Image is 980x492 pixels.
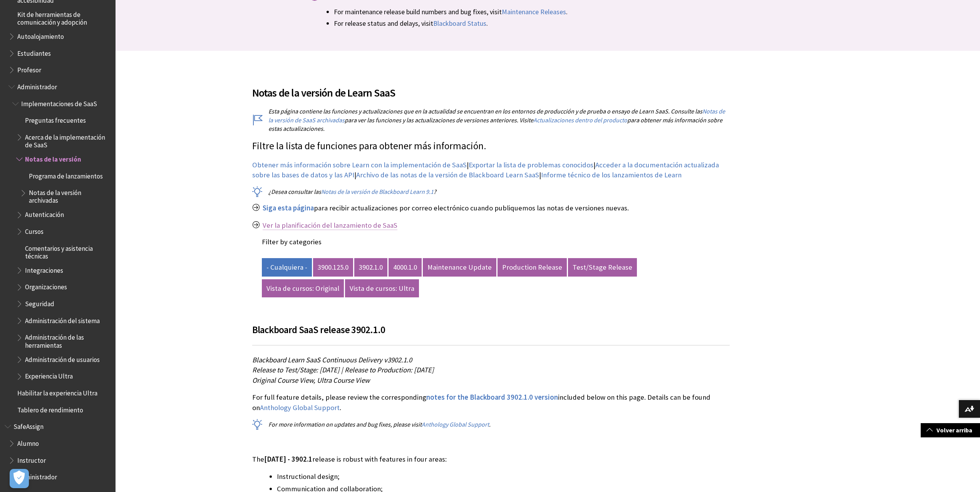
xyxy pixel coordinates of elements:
[17,47,51,57] span: Estudiantes
[17,80,57,91] span: Administrador
[17,470,57,481] span: Administrador
[25,353,100,364] span: Administración de usuarios
[252,160,719,180] a: Acceder a la documentación actualizada sobre las bases de datos y las API
[252,355,412,364] span: Blackboard Learn SaaS Continuous Delivery v3902.1.0
[354,258,387,277] a: 3902.1.0
[356,170,539,180] a: Archivo de las notas de la versión de Blackboard Learn SaaS
[25,242,110,260] span: Comentarios y asistencia técnicas
[345,279,419,298] a: Vista de cursos: Ultra
[262,237,322,246] label: Filter by categories
[29,170,103,180] span: Programa de lanzamientos
[13,420,44,430] span: SafeAssign
[17,63,41,74] span: Profesor
[10,469,29,488] button: Abrir preferencias
[25,370,73,380] span: Experiencia Ultra
[17,30,64,40] span: Autoalojamiento
[498,258,567,277] a: Production Release
[25,153,81,163] span: Notas de la versión
[422,420,489,429] a: Anthology Global Support
[264,455,312,464] span: [DATE] - 3902.1
[541,170,682,180] a: Informe técnico de los lanzamientos de Learn
[17,8,110,26] span: Kit de herramientas de comunicación y adopción
[263,221,397,230] a: Ver la planificación del lanzamiento de SaaS
[25,208,64,219] span: Autenticación
[29,187,110,205] span: Notas de la versión archivadas
[21,97,97,108] span: Implementaciones de SaaS
[17,387,97,397] span: Habilitar la experiencia Ultra
[260,403,340,412] a: Anthology Global Support
[252,139,730,153] p: Filtre la lista de funciones para obtener más información.
[252,187,730,196] p: ¿Desea consultar las ?
[252,160,467,170] a: Obtener más información sobre Learn con la implementación de SaaS
[5,420,111,484] nav: Book outline for Blackboard SafeAssign
[263,203,314,213] a: Siga esta página
[252,75,730,101] h2: Notas de la versión de Learn SaaS
[252,107,730,133] p: Esta página contiene las funciones y actualizaciones que en la actualidad se encuentran en los en...
[334,18,787,28] li: For release status and delays, visit .
[334,7,787,17] li: For maintenance release build numbers and bug fixes, visit .
[321,188,434,196] a: Notas de la versión de Blackboard Learn 9.1
[262,279,344,298] a: Vista de cursos: Original
[433,19,486,28] a: Blackboard Status
[252,376,370,385] span: Original Course View, Ultra Course View
[277,471,730,482] li: Instructional design;
[568,258,637,277] a: Test/Stage Release
[533,116,627,124] a: Actualizaciones dentro del producto
[502,7,566,17] a: Maintenance Releases
[252,392,730,412] p: For full feature details, please review the corresponding included below on this page. Details ca...
[25,314,100,325] span: Administración del sistema
[25,114,86,124] span: Preguntas frecuentes
[469,160,593,170] a: Exportar la lista de problemas conocidos
[25,131,110,149] span: Acerca de la implementación de SaaS
[252,454,730,464] p: The release is robust with features in four areas:
[252,365,434,374] span: Release to Test/Stage: [DATE] | Release to Production: [DATE]
[389,258,422,277] a: 4000.1.0
[17,404,83,414] span: Tablero de rendimiento
[268,107,725,124] a: Notas de la versión de SaaS archivadas
[25,281,67,291] span: Organizaciones
[25,225,44,235] span: Cursos
[25,264,63,274] span: Integraciones
[252,203,730,213] p: para recibir actualizaciones por correo electrónico cuando publiquemos las notas de versiones nue...
[921,423,980,437] a: Volver arriba
[252,324,385,336] span: Blackboard SaaS release 3902.1.0
[423,258,496,277] a: Maintenance Update
[426,393,558,402] a: notes for the Blackboard 3902.1.0 version
[263,203,314,212] span: Siga esta página
[25,331,110,349] span: Administración de las herramientas
[17,437,39,447] span: Alumno
[25,297,54,308] span: Seguridad
[17,454,46,464] span: Instructor
[252,420,730,429] p: For more information on updates and bug fixes, please visit .
[313,258,353,277] a: 3900.125.0
[252,160,730,180] p: | | | |
[262,258,312,277] a: - Cualquiera -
